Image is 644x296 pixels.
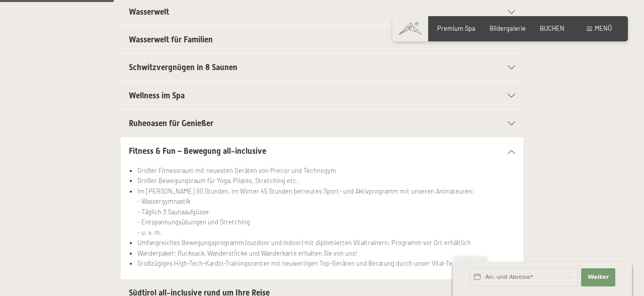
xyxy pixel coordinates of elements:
span: Wasserwelt [129,7,169,17]
li: Großer Fitnessraum mit neuesten Geräten von Precor und Technogym [137,165,515,175]
span: Schwitzvergnügen in 8 Saunen [129,63,237,72]
span: Menü [595,24,612,32]
li: Großzügiges High-Tech-Kardio-Trainingscenter mit neuwertigen Top-Geräten und Beratung durch unser... [137,258,515,268]
a: Bildergalerie [490,24,526,32]
li: Großer Bewegungsraum für Yoga, Pilates, Stretching etc. [137,175,515,186]
li: Im [PERSON_NAME] 90 Stunden, im Winter 45 Stunden betreutes Sport- und Aktivprogramm mit unseren ... [137,186,515,238]
li: Umfangreiches Bewegungsprogramm (outdoor und indoor) mit diplomierten Vitaltrainern; Programm vor... [137,238,515,248]
span: Wasserwelt für Familien [129,35,213,44]
span: Schnellanfrage [453,256,488,262]
li: Wanderpaket: Rucksack, Wanderstöcke und Wanderkarte erhalten Sie von uns! [137,248,515,258]
a: Premium Spa [437,24,475,32]
a: BUCHEN [540,24,565,32]
span: Wellness im Spa [129,91,185,100]
span: Fitness & Fun – Bewegung all-inclusive [129,146,266,156]
button: Weiter [581,268,615,286]
span: Ruheoasen für Genießer [129,119,213,128]
span: Weiter [588,273,609,281]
